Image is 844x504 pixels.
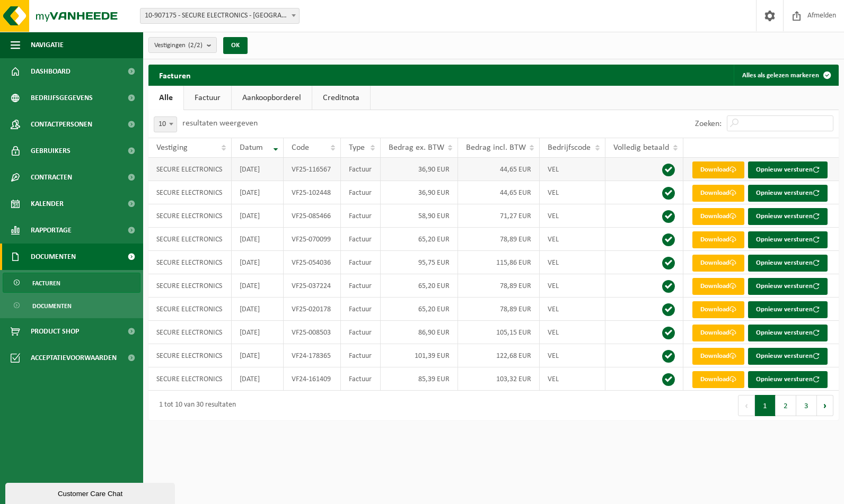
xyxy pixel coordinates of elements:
button: 1 [755,395,776,416]
span: Kalender [31,191,64,217]
td: [DATE] [232,367,284,391]
span: 10 [154,117,177,132]
span: Bedrag incl. BTW [466,143,526,152]
a: Download [692,185,744,202]
td: [DATE] [232,298,284,321]
td: Factuur [341,228,381,251]
td: Factuur [341,251,381,274]
td: Factuur [341,321,381,344]
a: Facturen [3,273,140,293]
td: SECURE ELECTRONICS [148,321,232,344]
div: 1 tot 10 van 30 resultaten [154,396,236,415]
a: Documenten [3,295,140,316]
td: VF24-178365 [284,344,341,367]
span: Acceptatievoorwaarden [31,345,117,371]
span: Type [349,143,365,152]
td: SECURE ELECTRONICS [148,274,232,298]
td: 103,32 EUR [458,367,540,391]
td: Factuur [341,204,381,228]
span: Bedrijfsgegevens [31,85,93,111]
td: SECURE ELECTRONICS [148,158,232,181]
td: [DATE] [232,228,284,251]
a: Alle [148,86,183,110]
span: Code [292,143,309,152]
td: 36,90 EUR [381,181,458,204]
td: VF24-161409 [284,367,341,391]
button: Opnieuw versturen [748,255,828,272]
span: Rapportage [31,217,72,244]
button: Opnieuw versturen [748,185,828,202]
td: SECURE ELECTRONICS [148,298,232,321]
td: VEL [540,181,605,204]
td: SECURE ELECTRONICS [148,204,232,228]
span: Contactpersonen [31,111,92,138]
a: Factuur [184,86,231,110]
a: Download [692,325,744,341]
td: 71,27 EUR [458,204,540,228]
td: VEL [540,298,605,321]
td: [DATE] [232,344,284,367]
td: VEL [540,204,605,228]
td: 86,90 EUR [381,321,458,344]
span: 10-907175 - SECURE ELECTRONICS - DILBEEK [140,8,300,24]
td: SECURE ELECTRONICS [148,251,232,274]
td: VF25-102448 [284,181,341,204]
td: 78,89 EUR [458,274,540,298]
button: Previous [738,395,755,416]
td: Factuur [341,367,381,391]
span: Gebruikers [31,138,71,164]
span: Vestiging [156,143,188,152]
td: Factuur [341,344,381,367]
button: Alles als gelezen markeren [734,65,838,86]
td: VF25-085466 [284,204,341,228]
span: Contracten [31,164,72,191]
td: VEL [540,367,605,391]
span: Bedrag ex. BTW [389,143,444,152]
td: VF25-037224 [284,274,341,298]
td: VF25-116567 [284,158,341,181]
span: Documenten [32,296,72,316]
td: [DATE] [232,274,284,298]
td: VF25-054036 [284,251,341,274]
td: VEL [540,251,605,274]
td: VEL [540,321,605,344]
button: Opnieuw versturen [748,325,828,341]
span: Dashboard [31,58,71,85]
iframe: chat widget [5,481,177,504]
td: [DATE] [232,251,284,274]
button: Vestigingen(2/2) [148,37,217,53]
span: Volledig betaald [613,143,669,152]
td: Factuur [341,181,381,204]
td: SECURE ELECTRONICS [148,344,232,367]
td: 85,39 EUR [381,367,458,391]
label: Zoeken: [695,120,722,128]
td: 101,39 EUR [381,344,458,367]
span: 10-907175 - SECURE ELECTRONICS - DILBEEK [140,8,299,23]
button: Opnieuw versturen [748,301,828,318]
label: resultaten weergeven [182,119,258,128]
td: 95,75 EUR [381,251,458,274]
a: Download [692,278,744,295]
button: Opnieuw versturen [748,231,828,248]
td: VEL [540,274,605,298]
td: VEL [540,344,605,367]
button: Opnieuw versturen [748,348,828,365]
td: 115,86 EUR [458,251,540,274]
a: Download [692,208,744,225]
td: 65,20 EUR [381,298,458,321]
a: Aankoopborderel [232,86,312,110]
a: Creditnota [312,86,370,110]
td: VF25-070099 [284,228,341,251]
td: SECURE ELECTRONICS [148,228,232,251]
a: Download [692,348,744,365]
td: 44,65 EUR [458,158,540,181]
td: [DATE] [232,204,284,228]
span: Documenten [31,244,76,270]
span: Facturen [32,273,60,293]
button: Opnieuw versturen [748,278,828,295]
span: Navigatie [31,32,64,58]
td: SECURE ELECTRONICS [148,367,232,391]
count: (2/2) [188,42,203,49]
td: 65,20 EUR [381,228,458,251]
